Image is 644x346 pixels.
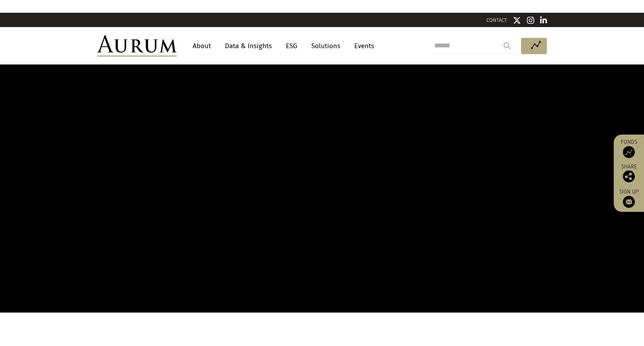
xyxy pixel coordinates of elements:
div: Share [618,164,640,182]
a: About [189,39,215,53]
img: Access Funds [623,146,635,158]
a: ESG [282,39,301,53]
img: Linkedin icon [540,16,547,24]
img: Sign up to our newsletter [623,196,635,208]
a: Data & Insights [221,39,276,53]
img: Instagram icon [527,16,534,24]
a: Events [350,39,374,53]
a: CONTACT [486,17,507,23]
input: Submit [499,38,515,54]
a: Sign up [618,188,640,208]
img: Twitter icon [513,16,521,24]
img: Share this post [623,170,635,182]
img: Aurum [97,35,177,57]
a: Funds [618,139,640,158]
a: Solutions [307,39,344,53]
